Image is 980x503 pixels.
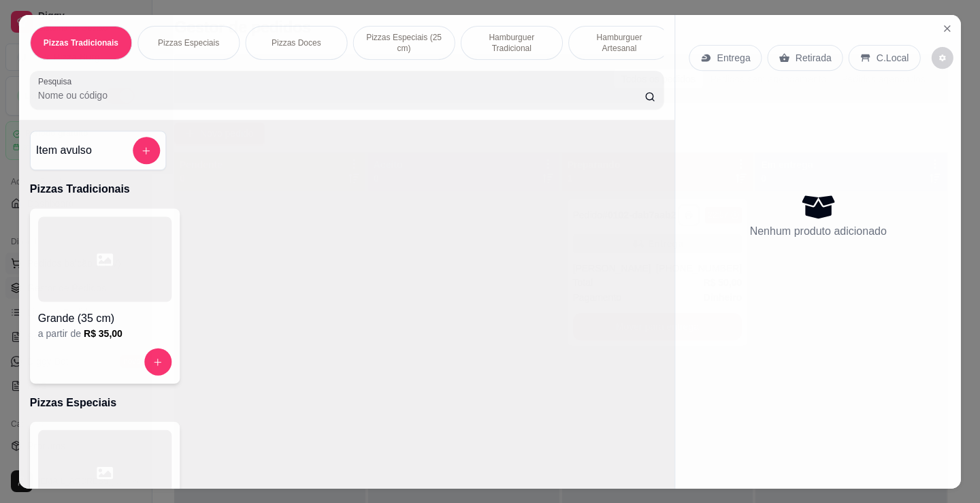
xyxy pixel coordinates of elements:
p: Entrega [717,51,751,65]
label: Pesquisa [38,76,76,87]
p: Pizzas Especiais [30,394,664,410]
p: Pizzas Especiais [158,37,219,48]
h6: R$ 35,00 [84,326,122,340]
p: C.Local [877,51,909,65]
p: Nenhum produto adicionado [750,223,887,240]
p: Pizzas Especiais (25 cm) [365,32,444,54]
p: Retirada [796,51,832,65]
div: a partir de [38,326,171,340]
button: decrease-product-quantity [931,47,953,69]
p: Pizzas Tradicionais [30,181,664,197]
h4: Item avulso [36,142,92,159]
p: Hamburguer Tradicional [472,32,551,54]
button: add-separate-item [133,137,160,164]
button: Close [936,18,958,39]
input: Pesquisa [38,88,645,102]
h4: Grande (35 cm) [38,310,171,326]
button: increase-product-quantity [144,348,171,375]
p: Pizzas Doces [272,37,321,48]
p: Pizzas Tradicionais [44,37,118,48]
p: Hamburguer Artesanal [580,32,659,54]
